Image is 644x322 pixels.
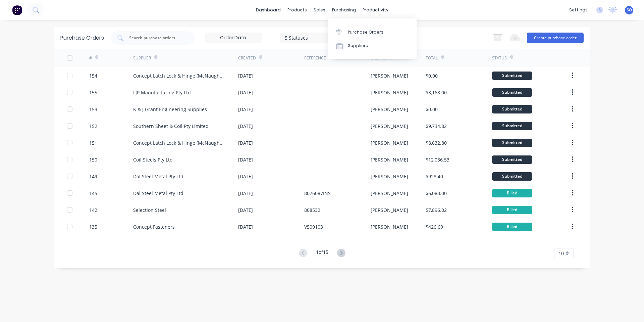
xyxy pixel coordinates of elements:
[304,190,331,197] div: 8076087INS
[371,89,408,96] div: [PERSON_NAME]
[359,5,392,15] div: productivity
[238,156,253,163] div: [DATE]
[310,5,329,15] div: sales
[89,206,97,214] div: 142
[371,72,408,79] div: [PERSON_NAME]
[238,206,253,214] div: [DATE]
[426,206,447,214] div: $7,896.02
[238,106,253,113] div: [DATE]
[527,33,584,43] button: Create purchase order
[60,34,104,42] div: Purchase Orders
[371,206,408,214] div: [PERSON_NAME]
[89,223,97,230] div: 135
[238,89,253,96] div: [DATE]
[371,190,408,197] div: [PERSON_NAME]
[371,139,408,146] div: [PERSON_NAME]
[426,190,447,197] div: $6,083.00
[133,206,166,214] div: Selection Steel
[238,55,256,61] div: Created
[371,156,408,163] div: [PERSON_NAME]
[348,29,383,35] div: Purchase Orders
[329,5,359,15] div: purchasing
[238,72,253,79] div: [DATE]
[133,106,207,113] div: K & J Grant Engineering Supplies
[133,139,225,146] div: Concept Latch Lock & Hinge (McNaughtans)
[558,250,564,257] span: 10
[627,7,632,13] span: SO
[284,5,310,15] div: products
[238,173,253,180] div: [DATE]
[426,106,438,113] div: $0.00
[492,139,532,147] div: Submitted
[238,190,253,197] div: [DATE]
[89,55,92,61] div: #
[492,122,532,130] div: Submitted
[304,55,326,61] div: Reference
[492,72,532,80] div: Submitted
[426,156,449,163] div: $12,036.53
[238,223,253,230] div: [DATE]
[133,123,209,130] div: Southern Sheet & Coil Pty Limited
[133,156,173,163] div: Coil Steels Pty Ltd
[426,55,438,61] div: Total
[426,89,447,96] div: $3,168.00
[492,105,532,113] div: Submitted
[566,5,591,15] div: settings
[89,106,97,113] div: 153
[12,5,22,15] img: Factory
[492,206,532,214] div: Billed
[89,173,97,180] div: 149
[426,223,443,230] div: $426.69
[328,39,417,52] a: Suppliers
[253,5,284,15] a: dashboard
[133,173,183,180] div: Dal Steel Metal Pty Ltd
[89,123,97,130] div: 152
[89,89,97,96] div: 155
[426,139,447,146] div: $8,632.80
[426,123,447,130] div: $9,734.82
[371,223,408,230] div: [PERSON_NAME]
[89,156,97,163] div: 150
[133,72,225,79] div: Concept Latch Lock & Hinge (McNaughtans)
[371,173,408,180] div: [PERSON_NAME]
[328,25,417,39] a: Purchase Orders
[285,34,333,41] div: 5 Statuses
[133,89,191,96] div: FJP Manufacturing Pty Ltd
[426,72,438,79] div: $0.00
[205,33,261,43] input: Order Date
[492,88,532,97] div: Submitted
[492,172,532,181] div: Submitted
[492,55,507,61] div: Status
[426,173,443,180] div: $928.40
[238,123,253,130] div: [DATE]
[492,189,532,197] div: Billed
[133,55,151,61] div: Supplier
[89,72,97,79] div: 154
[492,223,532,231] div: Billed
[371,123,408,130] div: [PERSON_NAME]
[492,155,532,164] div: Submitted
[133,223,175,230] div: Concept Fasteners
[316,248,328,258] div: 1 of 15
[133,190,183,197] div: Dal Steel Metal Pty Ltd
[304,206,320,214] div: 808532
[371,106,408,113] div: [PERSON_NAME]
[128,35,184,41] input: Search purchase orders...
[348,43,368,49] div: Suppliers
[89,190,97,197] div: 145
[304,223,323,230] div: V509103
[238,139,253,146] div: [DATE]
[89,139,97,146] div: 151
